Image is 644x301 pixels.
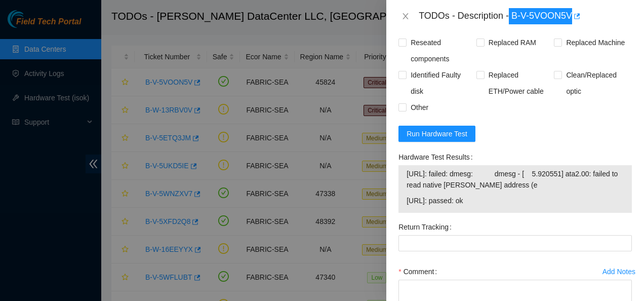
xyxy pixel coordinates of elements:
[398,12,413,21] button: Close
[407,67,476,99] span: Identified Faulty disk
[407,99,432,116] span: Other
[562,67,632,99] span: Clean/Replaced optic
[407,168,624,191] span: [URL]: failed: dmesg: dmesg - [ 5.920551] ata2.00: failed to read native [PERSON_NAME] address (e
[602,264,636,280] button: Add Notes
[485,67,554,99] span: Replaced ETH/Power cable
[407,195,624,206] span: [URL]: passed: ok
[407,128,467,139] span: Run Hardware Test
[398,264,441,280] label: Comment
[401,12,410,20] span: close
[398,126,475,142] button: Run Hardware Test
[398,149,476,165] label: Hardware Test Results
[602,268,635,275] div: Add Notes
[562,34,629,51] span: Replaced Machine
[419,8,632,24] div: TODOs - Description - B-V-5VOON5V
[407,34,476,67] span: Reseated components
[485,34,540,51] span: Replaced RAM
[398,235,632,251] input: Return Tracking
[398,219,456,235] label: Return Tracking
